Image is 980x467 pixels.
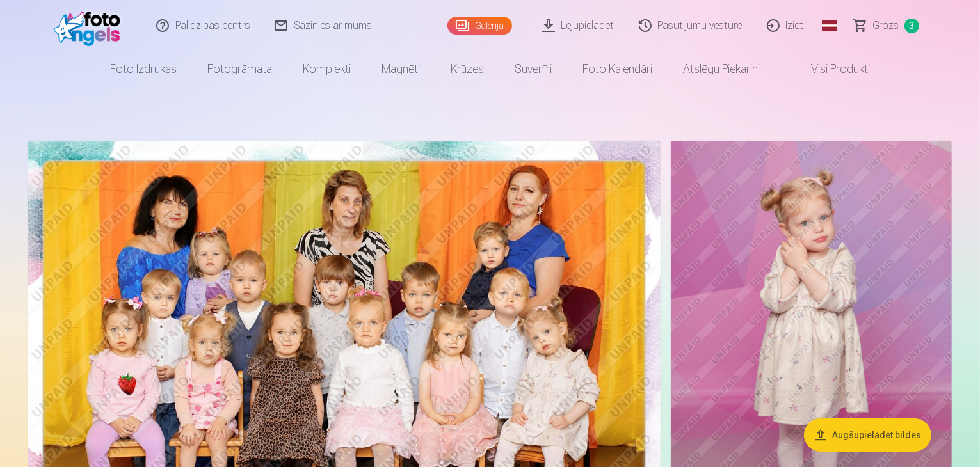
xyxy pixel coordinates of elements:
a: Galerija [447,17,512,35]
span: Grozs [873,18,899,33]
a: Suvenīri [499,51,567,87]
img: /fa1 [54,5,127,46]
a: Foto kalendāri [567,51,668,87]
a: Fotogrāmata [192,51,287,87]
a: Krūzes [435,51,499,87]
a: Visi produkti [775,51,885,87]
a: Magnēti [366,51,435,87]
a: Komplekti [287,51,366,87]
button: Augšupielādēt bildes [804,418,931,452]
a: Foto izdrukas [95,51,192,87]
a: Atslēgu piekariņi [668,51,775,87]
span: 3 [904,19,919,33]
